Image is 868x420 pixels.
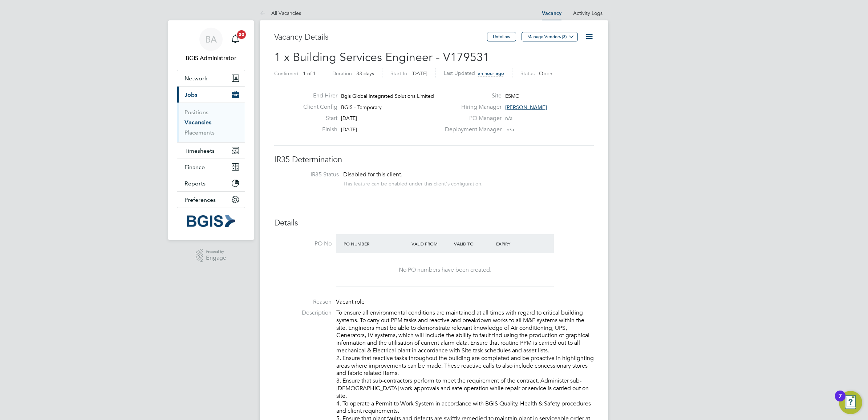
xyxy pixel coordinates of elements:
button: Jobs [177,87,245,103]
a: Vacancy [542,10,561,16]
a: Go to home page [177,215,245,227]
div: Valid To [452,237,495,250]
a: Placements [184,129,215,136]
button: Network [177,70,245,86]
div: 7 [839,396,842,405]
span: 33 days [356,70,374,77]
label: Confirmed [274,70,299,77]
span: Disabled for this client. [343,171,402,178]
label: Start [297,115,337,122]
a: Powered byEngage [196,249,227,263]
button: Timesheets [177,143,245,159]
button: Reports [177,175,245,191]
a: Activity Logs [573,10,603,16]
label: Site [441,92,502,100]
label: Hiring Manager [441,103,502,111]
label: PO No [274,240,332,248]
label: Status [520,70,535,77]
div: PO Number [342,237,410,250]
span: 20 [237,30,246,39]
a: All Vacancies [260,10,301,16]
span: n/a [507,126,514,133]
span: [DATE] [341,115,357,121]
label: End Hirer [297,92,337,100]
span: n/a [505,115,512,121]
label: IR35 Status [281,171,339,179]
button: Manage Vendors (3) [522,32,578,41]
a: BABGIS Administrator [177,28,245,63]
span: BGIS Administrator [177,54,245,63]
a: 20 [228,28,243,51]
label: Reason [274,298,332,306]
img: bgis-logo-retina.png [187,215,235,227]
div: This feature can be enabled under this client's configuration. [343,179,483,187]
span: Preferences [184,196,216,203]
div: Expiry [494,237,537,250]
label: Deployment Manager [441,126,502,133]
label: Description [274,309,332,317]
h3: Details [274,218,594,228]
h3: IR35 Determination [274,155,594,165]
label: Start In [390,70,407,77]
span: ESMC [505,93,519,99]
div: Valid From [410,237,452,250]
span: an hour ago [478,70,504,76]
span: Network [184,75,207,82]
span: Finance [184,164,205,171]
label: Duration [332,70,352,77]
span: [DATE] [341,126,357,133]
span: [PERSON_NAME] [505,104,547,111]
nav: Main navigation [168,20,254,240]
label: Client Config [297,103,337,111]
label: Last Updated [444,70,475,76]
button: Preferences [177,192,245,208]
div: Jobs [177,103,245,142]
span: Timesheets [184,147,215,154]
span: Powered by [206,249,226,255]
span: Open [539,70,552,77]
button: Open Resource Center, 7 new notifications [839,391,862,414]
span: Engage [206,255,226,261]
button: Unfollow [487,32,516,41]
div: No PO numbers have been created. [343,266,547,274]
span: BA [205,35,217,44]
span: BGIS - Temporary [341,104,382,111]
label: Finish [297,126,337,133]
button: Finance [177,159,245,175]
span: 1 x Building Services Engineer - V179531 [274,50,490,64]
span: Reports [184,180,206,187]
h3: Vacancy Details [274,32,487,43]
span: [DATE] [411,70,427,77]
span: Vacant role [336,298,365,305]
span: Jobs [184,91,197,98]
label: PO Manager [441,115,502,122]
a: Positions [184,109,208,116]
a: Vacancies [184,119,211,126]
span: 1 of 1 [303,70,316,77]
span: Bgis Global Integrated Solutions Limited [341,93,434,99]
